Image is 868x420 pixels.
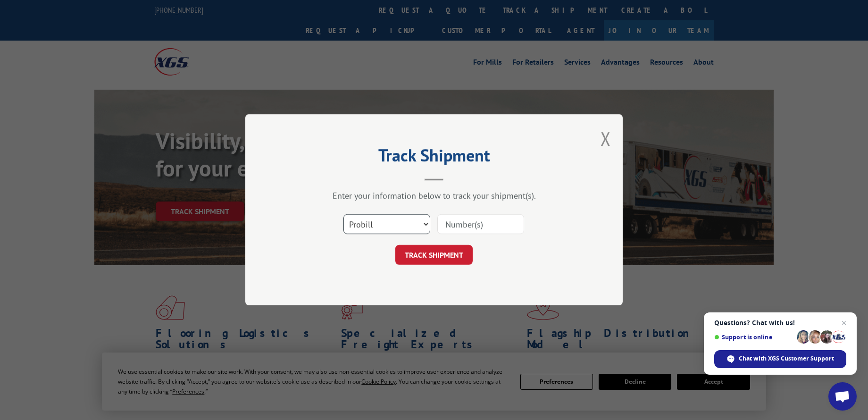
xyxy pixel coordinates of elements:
[714,350,846,368] span: Chat with XGS Customer Support
[714,319,846,327] span: Questions? Chat with us!
[601,126,611,151] button: Close modal
[739,354,834,363] span: Chat with XGS Customer Support
[292,149,576,167] h2: Track Shipment
[714,334,793,341] span: Support is online
[395,245,473,265] button: TRACK SHIPMENT
[828,382,857,411] a: Open chat
[437,215,524,235] input: Number(s)
[292,191,576,202] div: Enter your information below to track your shipment(s).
